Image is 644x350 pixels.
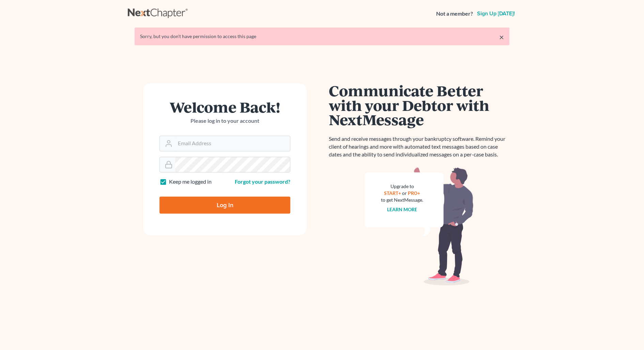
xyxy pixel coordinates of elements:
[365,167,474,286] img: nextmessage_bg-59042aed3d76b12b5cd301f8e5b87938c9018125f34e5fa2b7a6b67550977c72.svg
[329,135,509,159] p: Send and receive messages through your bankruptcy software. Remind your client of hearings and mo...
[402,190,407,196] span: or
[436,10,473,18] strong: Not a member?
[329,83,509,127] h1: Communicate Better with your Debtor with NextMessage
[499,33,504,41] a: ×
[159,197,290,214] input: Log In
[408,190,420,196] a: PRO+
[140,33,504,40] div: Sorry, but you don't have permission to access this page
[387,206,417,212] a: Learn more
[381,183,423,190] div: Upgrade to
[169,178,212,186] label: Keep me logged in
[476,11,516,16] a: Sign up [DATE]!
[381,197,423,203] div: to get NextMessage.
[384,190,401,196] a: START+
[175,136,290,151] input: Email Address
[159,117,290,125] p: Please log in to your account
[159,100,290,114] h1: Welcome Back!
[235,178,290,185] a: Forgot your password?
